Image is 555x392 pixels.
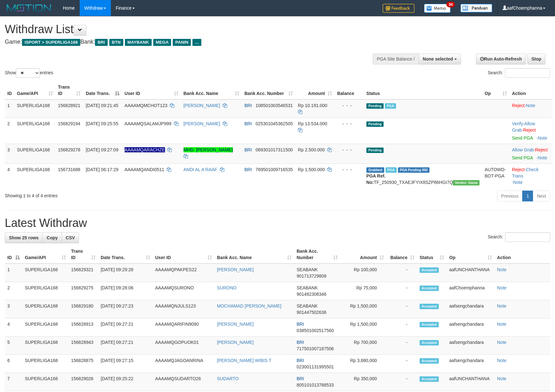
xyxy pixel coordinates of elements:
span: SEABANK [297,285,318,290]
span: Accepted [420,322,439,327]
a: Show 25 rows [5,232,43,243]
th: Trans ID: activate to sort column ascending [68,245,98,264]
td: aafsengchandara [447,318,494,337]
span: Copy 901482308346 to clipboard [297,292,326,297]
td: aafChoemphanna [447,282,494,300]
a: Note [538,135,547,141]
span: Copy 108501003546531 to clipboard [256,103,293,108]
input: Search: [505,232,550,242]
span: MEGA [153,39,171,46]
span: [DATE] 06:17:29 [86,167,118,172]
span: BRI [297,376,304,381]
span: 156828921 [58,103,80,108]
th: Bank Acc. Number: activate to sort column ascending [242,81,295,99]
td: SUPERLIGA168 [14,163,55,188]
td: aafsengchandara [447,355,494,373]
span: AAAAMQMCHOT123 [125,103,168,108]
td: TF_250930_TXAEJFYIX8SZP86HGI7Q [364,163,482,188]
th: Action [494,245,550,264]
span: Copy 717501007187506 to clipboard [297,346,334,351]
span: Copy 805101013788533 to clipboard [297,382,334,388]
td: Rp 700,000 [340,337,386,355]
a: MHD. [PERSON_NAME] [184,147,233,152]
td: 2 [5,118,14,144]
a: Note [497,376,507,381]
th: Date Trans.: activate to sort column descending [83,81,122,99]
select: Showentries [16,68,40,78]
a: Copy [42,232,62,243]
a: Note [497,358,507,363]
span: Accepted [420,267,439,273]
a: Note [497,267,507,272]
td: [DATE] 09:27:23 [98,300,153,318]
td: · · [509,118,552,144]
td: SUPERLIGA168 [22,337,68,355]
td: 156828913 [68,318,98,337]
td: Rp 3,680,000 [340,355,386,373]
span: Nama rekening ada tanda titik/strip, harap diedit [125,147,165,152]
td: Rp 100,000 [340,264,386,282]
a: Check Trans [512,167,538,178]
a: ANDI AL A RAAF [184,167,217,172]
td: SUPERLIGA168 [22,318,68,337]
td: 156829275 [68,282,98,300]
span: 34 [446,2,455,7]
a: Stop [527,54,545,64]
span: BRI [244,103,252,108]
a: [PERSON_NAME] [184,121,220,126]
a: [PERSON_NAME] [217,322,254,327]
span: Rp 13.534.000 [298,121,327,126]
label: Show entries [5,68,53,78]
span: AAAAMQSALAMJP999 [125,121,171,126]
span: Grabbed [366,167,384,173]
b: PGA Ref. No: [366,173,386,185]
span: Rp 10.191.000 [298,103,327,108]
span: CSV [66,235,75,240]
span: BRI [244,121,252,126]
a: Send PGA [512,155,533,160]
div: - - - [337,102,361,109]
th: Balance [335,81,364,99]
td: SUPERLIGA168 [22,300,68,318]
td: Rp 75,000 [340,282,386,300]
td: 1 [5,99,14,118]
td: 7 [5,373,22,391]
td: 3 [5,300,22,318]
td: 156829321 [68,264,98,282]
span: Accepted [420,286,439,291]
td: 156829026 [68,373,98,391]
div: - - - [337,166,361,173]
span: Vendor URL: https://trx31.1velocity.biz [453,180,479,185]
span: None selected [423,56,453,62]
span: Accepted [420,340,439,345]
td: 2 [5,282,22,300]
span: Accepted [420,358,439,364]
td: 156828943 [68,337,98,355]
h4: Game: Bank: [5,39,364,45]
th: Date Trans.: activate to sort column ascending [98,245,153,264]
div: PGA Site Balance / [373,54,419,64]
th: Game/API: activate to sort column ascending [22,245,68,264]
span: Copy 769501009716535 to clipboard [256,167,293,172]
th: Bank Acc. Name: activate to sort column ascending [181,81,242,99]
td: 156828875 [68,355,98,373]
a: 1 [522,191,533,201]
img: Feedback.jpg [383,4,414,13]
a: SUDARTO [217,376,239,381]
td: SUPERLIGA168 [14,118,55,144]
td: - [386,300,417,318]
button: None selected [419,54,461,64]
th: ID: activate to sort column descending [5,245,22,264]
td: - [386,337,417,355]
td: SUPERLIGA168 [14,144,55,163]
td: aafUNCHANTHANA [447,373,494,391]
td: [DATE] 09:27:15 [98,355,153,373]
th: Action [509,81,552,99]
span: BRI [244,147,252,152]
span: Pending [366,121,384,127]
a: [PERSON_NAME] [184,103,220,108]
a: [PERSON_NAME] [217,340,254,345]
span: Rp 2.500.000 [298,147,325,152]
span: Marked by aafsengchandara [385,103,396,109]
span: MAYBANK [125,39,152,46]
